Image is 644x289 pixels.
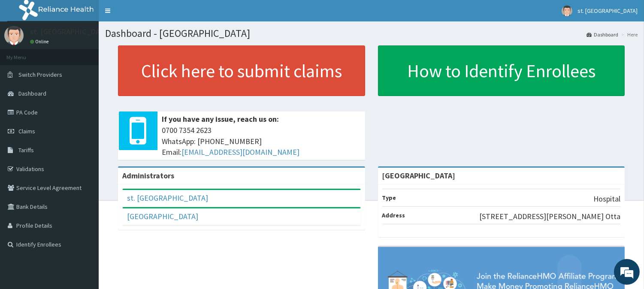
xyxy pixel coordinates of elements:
p: st. [GEOGRAPHIC_DATA] [30,28,111,36]
a: st. [GEOGRAPHIC_DATA] [127,193,208,203]
img: User Image [562,6,572,16]
a: Click here to submit claims [118,45,365,96]
b: Address [382,211,405,219]
span: st. [GEOGRAPHIC_DATA] [577,7,638,15]
h1: Dashboard - [GEOGRAPHIC_DATA] [105,28,638,39]
b: Administrators [122,171,174,181]
span: Switch Providers [18,71,62,78]
p: Hospital [593,193,620,205]
span: 0700 7354 2623 WhatsApp: [PHONE_NUMBER] Email: [162,125,361,158]
span: Claims [18,127,35,135]
img: User Image [4,26,24,45]
a: [GEOGRAPHIC_DATA] [127,211,198,221]
span: Dashboard [18,90,46,97]
li: Here [619,31,638,38]
a: How to Identify Enrollees [378,45,625,96]
b: Type [382,194,396,202]
b: If you have any issue, reach us on: [162,114,279,124]
a: Dashboard [587,31,618,38]
a: Online [30,39,51,45]
span: Tariffs [18,146,34,154]
p: [STREET_ADDRESS][PERSON_NAME] Otta [479,211,620,222]
a: [EMAIL_ADDRESS][DOMAIN_NAME] [181,147,299,157]
strong: [GEOGRAPHIC_DATA] [382,171,456,181]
